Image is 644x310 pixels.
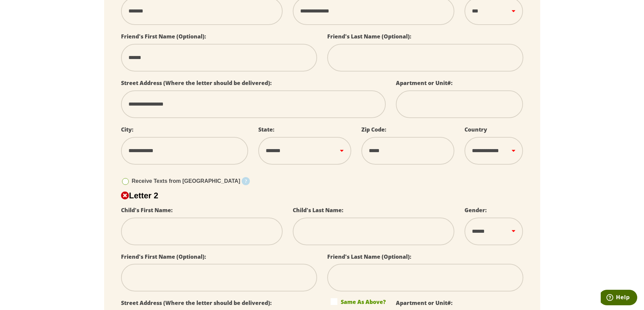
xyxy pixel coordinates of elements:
[361,126,386,133] label: Zip Code:
[464,126,487,133] label: Country
[121,206,173,214] label: Child's First Name:
[293,206,343,214] label: Child's Last Name:
[121,253,206,260] label: Friend's First Name (Optional):
[396,79,453,87] label: Apartment or Unit#:
[396,299,453,307] label: Apartment or Unit#:
[258,126,275,133] label: State:
[327,253,411,260] label: Friend's Last Name (Optional):
[464,206,487,214] label: Gender:
[327,33,411,40] label: Friend's Last Name (Optional):
[132,178,240,184] span: Receive Texts from [GEOGRAPHIC_DATA]
[601,290,637,307] iframe: Opens a widget where you can find more information
[121,33,206,40] label: Friend's First Name (Optional):
[121,79,272,87] label: Street Address (Where the letter should be delivered):
[121,191,523,200] h2: Letter 2
[121,299,272,307] label: Street Address (Where the letter should be delivered):
[331,298,386,305] label: Same As Above?
[121,126,134,133] label: City:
